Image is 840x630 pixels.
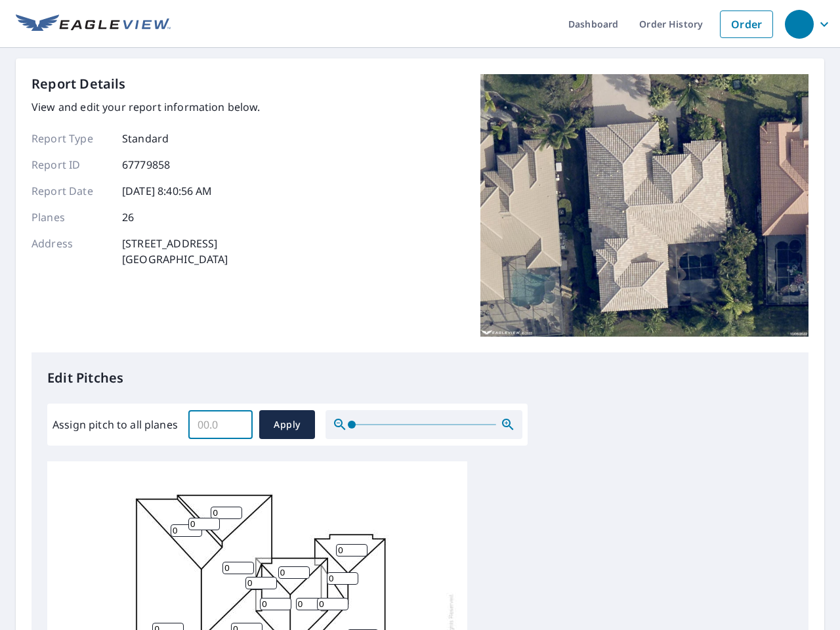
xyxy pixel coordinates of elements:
[122,236,228,267] p: [STREET_ADDRESS] [GEOGRAPHIC_DATA]
[270,417,304,433] span: Apply
[188,406,253,443] input: 00.0
[122,157,170,173] p: 67779858
[122,131,169,146] p: Standard
[31,74,126,94] p: Report Details
[31,183,110,199] p: Report Date
[122,209,134,225] p: 26
[259,410,315,439] button: Apply
[480,74,808,337] img: Top image
[31,209,110,225] p: Planes
[122,183,213,199] p: [DATE] 8:40:56 AM
[720,10,773,38] a: Order
[31,131,110,146] p: Report Type
[31,236,110,267] p: Address
[52,417,178,432] label: Assign pitch to all planes
[16,14,171,34] img: EV Logo
[31,157,110,173] p: Report ID
[31,99,261,115] p: View and edit your report information below.
[47,368,793,388] p: Edit Pitches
